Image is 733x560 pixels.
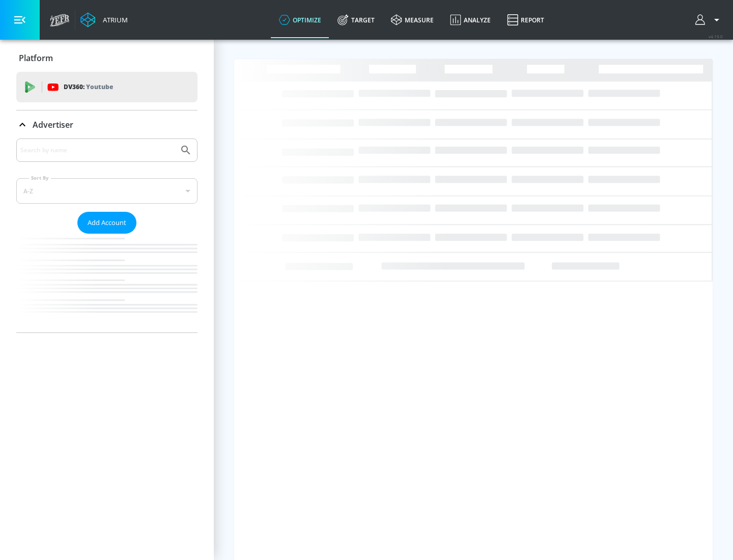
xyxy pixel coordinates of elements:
[99,15,128,24] div: Atrium
[86,81,113,92] p: Youtube
[16,44,198,72] div: Platform
[80,12,128,27] a: Atrium
[16,178,198,204] div: A-Z
[16,72,198,102] div: DV360: Youtube
[88,217,126,229] span: Add Account
[20,144,175,157] input: Search by name
[709,34,723,39] span: v 4.19.0
[329,2,383,38] a: Target
[271,2,329,38] a: optimize
[33,119,73,130] p: Advertiser
[64,81,113,93] p: DV360:
[16,138,198,332] div: Advertiser
[442,2,499,38] a: Analyze
[499,2,552,38] a: Report
[29,175,51,181] label: Sort By
[16,110,198,139] div: Advertiser
[19,52,53,64] p: Platform
[16,234,198,332] nav: list of Advertiser
[77,212,136,234] button: Add Account
[383,2,442,38] a: measure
